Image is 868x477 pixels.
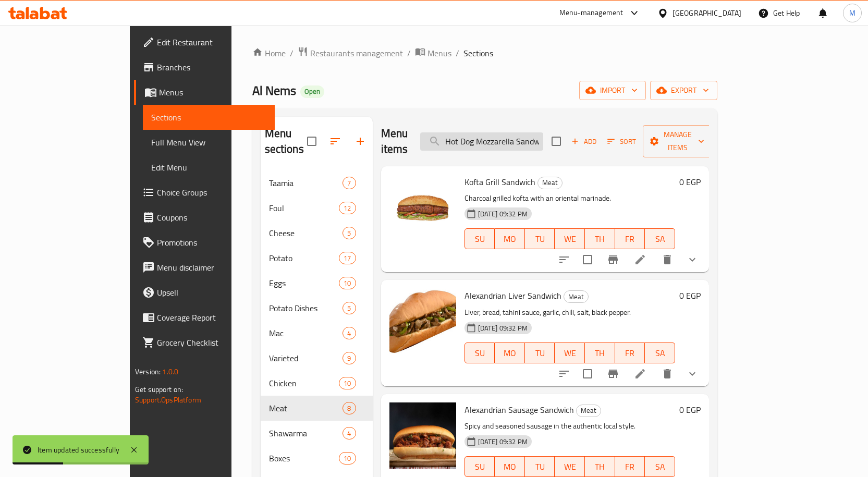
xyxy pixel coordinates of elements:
[261,321,373,346] div: Mac4
[559,231,581,247] span: WE
[343,303,355,313] span: 5
[389,288,456,355] img: Alexandrian Liver Sandwich
[499,346,521,361] span: MO
[456,47,459,59] li: /
[680,247,705,272] button: show more
[651,128,704,154] span: Manage items
[343,228,355,238] span: 5
[464,228,495,249] button: SU
[567,133,601,150] span: Add item
[298,46,403,60] a: Restaurants management
[300,87,324,96] span: Open
[567,133,601,150] button: Add
[564,291,588,303] span: Meat
[348,129,373,154] button: Add section
[849,7,855,19] span: M
[261,271,373,296] div: Eggs10
[407,47,411,59] li: /
[143,155,275,180] a: Edit Menu
[615,456,645,477] button: FR
[269,427,343,439] span: Shawarma
[469,459,491,474] span: SU
[389,402,456,469] img: Alexandrian Sausage Sandwich
[269,352,343,364] span: Varieted
[343,402,356,414] div: items
[525,228,555,249] button: TU
[552,361,577,386] button: sort-choices
[643,125,713,157] button: Manage items
[252,79,296,102] span: Al Nems
[577,363,598,385] span: Select to update
[157,61,266,74] span: Branches
[157,261,266,274] span: Menu disclaimer
[261,446,373,471] div: Boxes10
[269,327,343,339] div: Mac
[261,170,373,195] div: Taamia7
[261,195,373,221] div: Foul12
[619,231,641,247] span: FR
[343,353,355,363] span: 9
[269,252,339,264] div: Potato
[134,205,275,230] a: Coupons
[645,343,675,363] button: SA
[38,444,119,456] div: Item updated successfully
[269,227,343,239] div: Cheese
[474,437,532,447] span: [DATE] 09:32 PM
[339,202,356,214] div: items
[538,177,562,189] span: Meat
[464,192,675,205] p: Charcoal grilled kofta with an oriental marinade.
[680,361,705,386] button: show more
[464,174,535,190] span: Kofta Grill Sandwich
[464,420,675,433] p: Spicy and seasoned sausage in the authentic local style.
[135,365,161,378] span: Version:
[269,377,339,389] span: Chicken
[261,396,373,421] div: Meat8
[464,306,675,319] p: Liver, bread, tahini sauce, garlic, chili, salt, black pepper.
[469,346,491,361] span: SU
[265,126,307,157] h2: Menu sections
[323,129,348,154] span: Sort sections
[615,343,645,363] button: FR
[134,330,275,355] a: Grocery Checklist
[679,175,701,189] h6: 0 EGP
[157,186,266,199] span: Choice Groups
[134,55,275,80] a: Branches
[570,136,598,148] span: Add
[269,177,343,189] span: Taamia
[559,459,581,474] span: WE
[261,421,373,446] div: Shawarma4
[339,452,356,464] div: items
[525,343,555,363] button: TU
[673,7,741,19] div: [GEOGRAPHIC_DATA]
[269,452,339,464] span: Boxes
[495,228,525,249] button: MO
[585,456,615,477] button: TH
[499,231,521,247] span: MO
[339,377,356,389] div: items
[619,346,641,361] span: FR
[261,371,373,396] div: Chicken10
[463,47,493,59] span: Sections
[343,403,355,413] span: 8
[679,288,701,303] h6: 0 EGP
[269,202,339,214] span: Foul
[252,46,717,60] nav: breadcrumb
[469,231,491,247] span: SU
[157,36,266,48] span: Edit Restaurant
[499,459,521,474] span: MO
[650,81,717,100] button: export
[589,459,611,474] span: TH
[495,456,525,477] button: MO
[261,296,373,321] div: Potato Dishes5
[552,247,577,272] button: sort-choices
[577,405,601,417] span: Meat
[269,402,343,414] div: Meat
[343,352,356,364] div: items
[143,105,275,130] a: Sections
[601,361,626,386] button: Branch-specific-item
[134,30,275,55] a: Edit Restaurant
[269,277,339,289] span: Eggs
[269,302,343,314] div: Potato Dishes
